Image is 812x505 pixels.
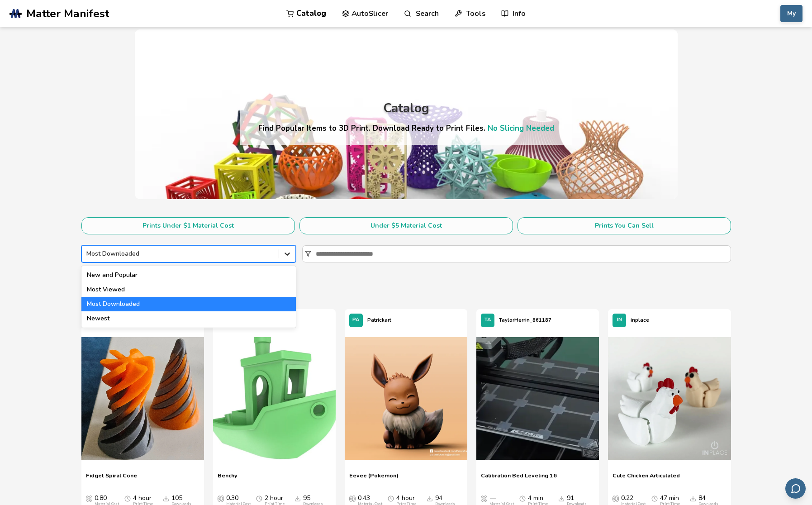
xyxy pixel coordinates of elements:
[256,495,262,502] span: Average Print Time
[345,332,467,467] a: Eevee (Pokemon)
[218,495,224,502] span: Average Cost
[349,495,356,502] span: Average Cost
[613,472,680,486] a: Cute Chicken Articulated
[86,495,92,502] span: Average Cost
[388,495,394,502] span: Average Print Time
[81,282,296,297] div: Most Viewed
[499,315,551,325] p: TaylorHerrin_861187
[218,472,237,486] a: Benchy
[489,495,496,502] span: —
[484,317,491,323] span: TA
[519,495,526,502] span: Average Print Time
[352,317,359,323] span: PA
[631,315,649,325] p: inplace
[690,495,696,502] span: Downloads
[367,315,391,325] p: Patrickart
[258,123,554,133] h4: Find Popular Items to 3D Print. Download Ready to Print Files.
[558,495,565,502] span: Downloads
[427,495,433,502] span: Downloads
[294,495,301,502] span: Downloads
[518,217,731,234] button: Prints You Can Sell
[86,472,137,486] a: Fidget Spiral Cone
[163,495,169,502] span: Downloads
[785,478,806,499] button: Send feedback via email
[81,311,296,326] div: Newest
[81,268,296,282] div: New and Popular
[86,250,88,257] input: Most DownloadedNew and PopularMost ViewedMost DownloadedNewest
[26,7,109,20] span: Matter Manifest
[345,337,467,460] img: Eevee (Pokemon)
[81,217,295,234] button: Prints Under $1 Material Cost
[780,5,803,22] button: My
[481,495,487,502] span: Average Cost
[299,217,513,234] button: Under $5 Material Cost
[651,495,658,502] span: Average Print Time
[124,495,131,502] span: Average Print Time
[349,472,399,486] a: Eevee (Pokemon)
[617,317,622,323] span: IN
[81,297,296,311] div: Most Downloaded
[488,123,554,133] a: No Slicing Needed
[613,495,619,502] span: Average Cost
[481,472,557,486] a: Calibration Bed Leveling 16
[383,101,429,115] div: Catalog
